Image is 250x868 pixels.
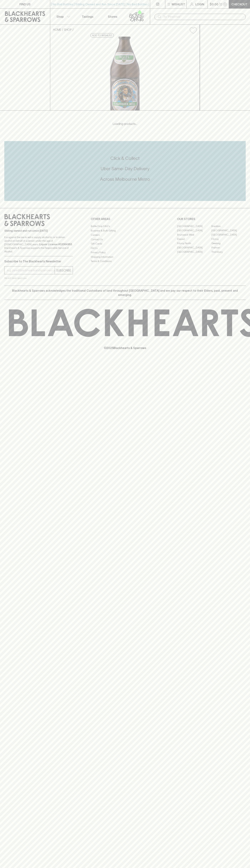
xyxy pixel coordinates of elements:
a: Privacy Policy [91,250,159,255]
a: Prahran [211,245,246,250]
a: Terms & Conditions [91,259,159,263]
a: [GEOGRAPHIC_DATA] [177,224,211,228]
p: $0.00 [210,2,218,6]
a: Geelong [211,241,246,245]
a: Fitzroy North [177,241,211,245]
a: Careers [91,233,159,237]
h5: Click & Collect [4,155,246,161]
p: 0 [224,3,226,5]
button: Add to wishlist [188,26,198,35]
a: FAQ's [91,246,159,250]
p: Loading products... [4,122,246,126]
a: HOME [53,28,61,31]
p: Wishlist [172,2,185,6]
button: Add to wishlist [90,33,114,38]
p: SUBSCRIBE [56,268,71,273]
input: Try "Pinot noir" [163,14,243,20]
a: [GEOGRAPHIC_DATA] [177,228,211,233]
a: Brunswick West [177,233,211,237]
p: Checkout [231,2,247,6]
p: FIND US [19,2,31,6]
p: It is against the law to sell or supply alcohol to, or to obtain alcohol on behalf of a person un... [4,235,73,253]
p: OTHER AREAS [91,217,159,221]
h5: Uber Same-Day Delivery [4,166,246,172]
a: [GEOGRAPHIC_DATA] [177,245,211,250]
a: Contact Us [91,237,159,241]
a: Tastings [75,9,100,24]
p: OUR STORES [177,217,246,221]
a: [GEOGRAPHIC_DATA] [177,250,211,254]
p: Login [195,2,204,6]
img: 75450.png [50,37,200,110]
a: Thornbury [211,250,246,254]
p: Blackhearts & Sparrows acknowledges the traditional Custodians of land throughout [GEOGRAPHIC_DAT... [7,288,243,297]
a: Business & Bulk Gifting [91,228,159,233]
p: Stores [108,14,117,19]
a: SHOP [64,28,72,31]
div: Call to action block [4,141,246,201]
a: [GEOGRAPHIC_DATA] [211,233,246,237]
a: Gift Cards [91,242,159,246]
p: Sibling owned and run since [DATE] [4,229,73,233]
a: Shipping Information [91,255,159,259]
h5: Across Melbourne Metro [4,176,246,182]
p: Shop [56,14,64,19]
strong: Liquor License #32064953 [39,243,72,246]
button: Shop [50,9,75,24]
a: [GEOGRAPHIC_DATA] [211,228,246,233]
p: Tastings [82,14,93,19]
a: Elwood [177,237,211,241]
input: e.g. jane@blackheartsandsparrows.com.au [7,268,55,273]
button: SUBSCRIBE [55,266,73,274]
a: Bottle Drop FAQ's [91,224,159,228]
p: We will never spam you [4,276,73,280]
p: Subscribe to The Blackhearts Newsletter [4,259,73,263]
a: Braddon [211,224,246,228]
a: Fitzroy [211,237,246,241]
a: Stores [100,9,125,24]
